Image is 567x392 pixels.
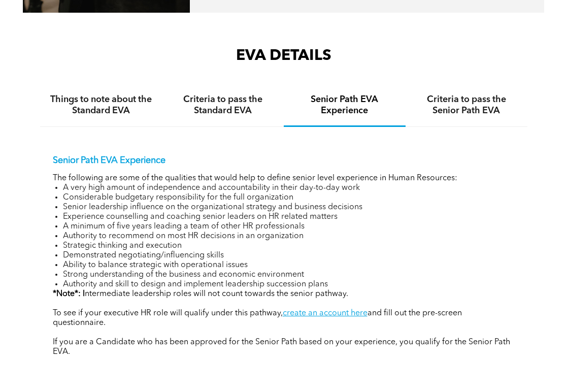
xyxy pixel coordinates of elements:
li: A very high amount of independence and accountability in their day-to-day work [63,183,515,193]
h4: Criteria to pass the Standard EVA [171,94,275,116]
li: Ability to balance strategic with operational issues [63,260,515,270]
p: To see if your executive HR role will qualify under this pathway, and fill out the pre-screen que... [53,309,515,328]
p: ntermediate leadership roles will not count towards the senior pathway. [53,289,515,299]
li: Strong understanding of the business and economic environment [63,270,515,280]
p: Senior Path EVA Experience [53,155,515,166]
h4: Criteria to pass the Senior Path EVA [415,94,518,116]
li: Authority to recommend on most HR decisions in an organization [63,232,515,241]
li: Strategic thinking and execution [63,241,515,251]
h4: Things to note about the Standard EVA [49,94,153,116]
span: EVA DETAILS [236,48,331,63]
p: The following are some of the qualities that would help to define senior level experience in Huma... [53,174,515,183]
li: Senior leadership influence on the organizational strategy and business decisions [63,203,515,212]
li: Demonstrated negotiating/influencing skills [63,251,515,260]
li: A minimum of five years leading a team of other HR professionals [63,222,515,232]
li: Considerable budgetary responsibility for the full organization [63,193,515,203]
h4: Senior Path EVA Experience [293,94,396,116]
li: Authority and skill to design and implement leadership succession plans [63,280,515,289]
a: create an account here [283,309,368,317]
p: If you are a Candidate who has been approved for the Senior Path based on your experience, you qu... [53,338,515,357]
li: Experience counselling and coaching senior leaders on HR related matters [63,212,515,222]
